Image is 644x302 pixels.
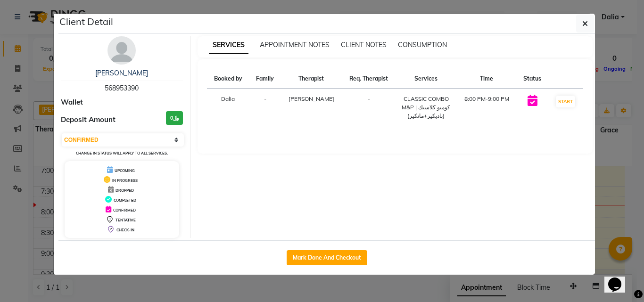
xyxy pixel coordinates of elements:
[456,89,517,126] td: 8:00 PM-9:00 PM
[114,198,136,203] span: COMPLETED
[249,89,281,126] td: -
[113,208,136,212] span: CONFIRMED
[76,151,168,155] small: Change in status will apply to all services.
[260,41,330,49] span: APPOINTMENT NOTES
[209,37,248,54] span: SERVICES
[342,89,396,126] td: -
[59,15,113,29] h5: Client Detail
[341,41,387,49] span: CLIENT NOTES
[116,218,136,222] span: TENTATIVE
[342,69,396,89] th: Req. Therapist
[281,69,342,89] th: Therapist
[398,41,447,49] span: CONSUMPTION
[604,264,635,293] iframe: chat widget
[61,114,116,125] span: Deposit Amount
[105,84,139,92] span: 568953390
[95,69,148,77] a: [PERSON_NAME]
[517,69,548,89] th: Status
[287,250,367,265] button: Mark Done And Checkout
[456,69,517,89] th: Time
[61,97,83,108] span: Wallet
[249,69,281,89] th: Family
[401,95,451,120] div: CLASSIC COMBO M&P | كومبو كلاسيك (باديكير+مانكير)
[116,228,134,232] span: CHECK-IN
[207,69,249,89] th: Booked by
[289,95,334,102] span: [PERSON_NAME]
[107,36,136,65] img: avatar
[396,69,456,89] th: Services
[116,188,134,193] span: DROPPED
[112,178,138,183] span: IN PROGRESS
[556,96,575,107] button: START
[115,168,135,173] span: UPCOMING
[207,89,249,126] td: Dalia
[166,111,183,125] h3: ﷼0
